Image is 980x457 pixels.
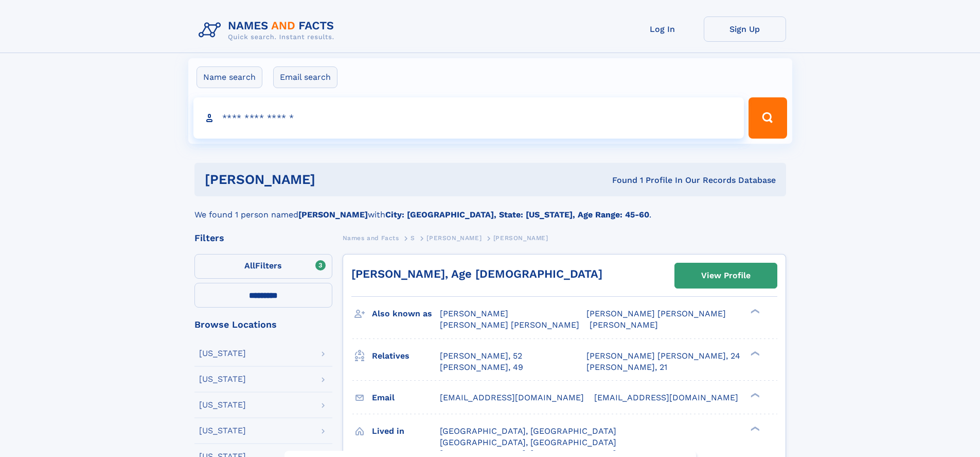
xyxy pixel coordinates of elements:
[748,392,760,398] div: ❯
[273,66,337,88] label: Email search
[748,308,760,315] div: ❯
[411,234,415,242] span: S
[244,261,255,270] span: All
[749,97,787,139] button: Search Button
[194,196,786,221] div: We found 1 person named with .
[586,350,740,362] a: [PERSON_NAME] [PERSON_NAME], 24
[440,437,616,447] span: [GEOGRAPHIC_DATA], [GEOGRAPHIC_DATA]
[193,97,744,139] input: search input
[343,231,399,244] a: Names and Facts
[194,233,332,243] div: Filters
[426,231,482,244] a: [PERSON_NAME]
[197,66,262,88] label: Name search
[440,426,616,436] span: [GEOGRAPHIC_DATA], [GEOGRAPHIC_DATA]
[748,425,760,432] div: ❯
[205,173,464,186] h1: [PERSON_NAME]
[440,350,522,362] a: [PERSON_NAME], 52
[701,264,751,287] div: View Profile
[675,263,777,288] a: View Profile
[621,16,704,42] a: Log In
[372,305,440,323] h3: Also known as
[385,210,649,219] b: City: [GEOGRAPHIC_DATA], State: [US_STATE], Age Range: 45-60
[199,375,246,383] div: [US_STATE]
[586,309,726,318] span: [PERSON_NAME] [PERSON_NAME]
[199,401,246,409] div: [US_STATE]
[199,427,246,435] div: [US_STATE]
[464,175,776,186] div: Found 1 Profile In Our Records Database
[199,349,246,358] div: [US_STATE]
[590,320,658,330] span: [PERSON_NAME]
[704,16,786,42] a: Sign Up
[440,309,508,318] span: [PERSON_NAME]
[440,393,584,402] span: [EMAIL_ADDRESS][DOMAIN_NAME]
[194,16,343,44] img: Logo Names and Facts
[440,320,579,330] span: [PERSON_NAME] [PERSON_NAME]
[298,210,368,219] b: [PERSON_NAME]
[440,362,523,373] a: [PERSON_NAME], 49
[194,254,332,279] label: Filters
[594,393,738,402] span: [EMAIL_ADDRESS][DOMAIN_NAME]
[586,362,667,373] a: [PERSON_NAME], 21
[426,234,482,242] span: [PERSON_NAME]
[411,231,415,244] a: S
[372,422,440,440] h3: Lived in
[372,347,440,365] h3: Relatives
[748,350,760,357] div: ❯
[493,234,548,242] span: [PERSON_NAME]
[351,267,602,280] a: [PERSON_NAME], Age [DEMOGRAPHIC_DATA]
[372,389,440,407] h3: Email
[194,320,332,329] div: Browse Locations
